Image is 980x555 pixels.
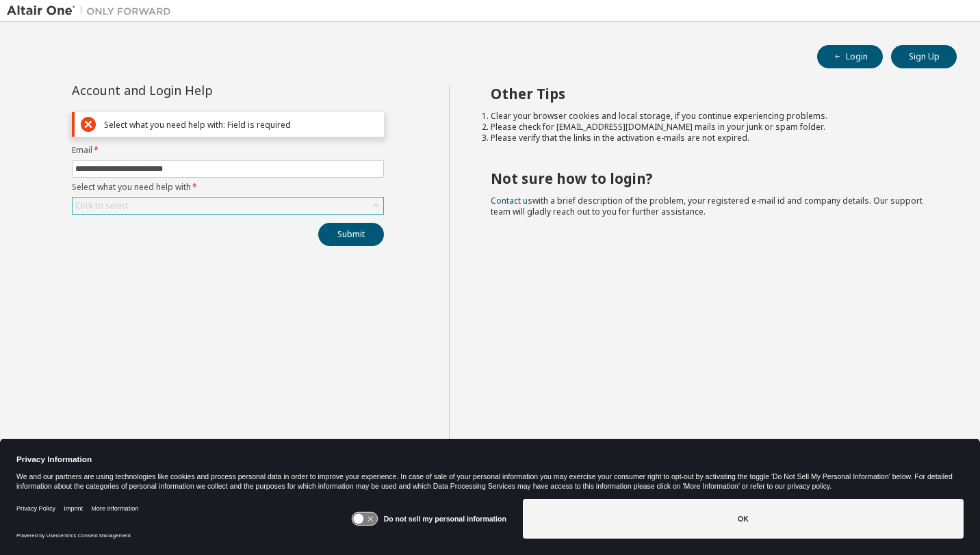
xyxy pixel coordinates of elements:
a: Contact us [491,195,532,206]
li: Please check for [EMAIL_ADDRESS][DOMAIN_NAME] mails in your junk or spam folder. [491,122,933,133]
span: with a brief description of the problem, your registered e-mail id and company details. Our suppo... [491,195,923,217]
button: Submit [318,223,384,246]
h2: Not sure how to login? [491,170,933,187]
label: Select what you need help with [72,182,384,193]
li: Please verify that the links in the activation e-mails are not expired. [491,133,933,144]
div: Click to select [73,198,383,214]
button: Login [817,45,883,68]
li: Clear your browser cookies and local storage, if you continue experiencing problems. [491,111,933,122]
div: Account and Login Help [72,85,322,96]
img: Altair One [7,4,178,18]
div: Click to select [75,200,129,211]
h2: Other Tips [491,85,933,103]
label: Email [72,145,384,156]
div: Select what you need help with: Field is required [104,120,378,130]
button: Sign Up [891,45,957,68]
